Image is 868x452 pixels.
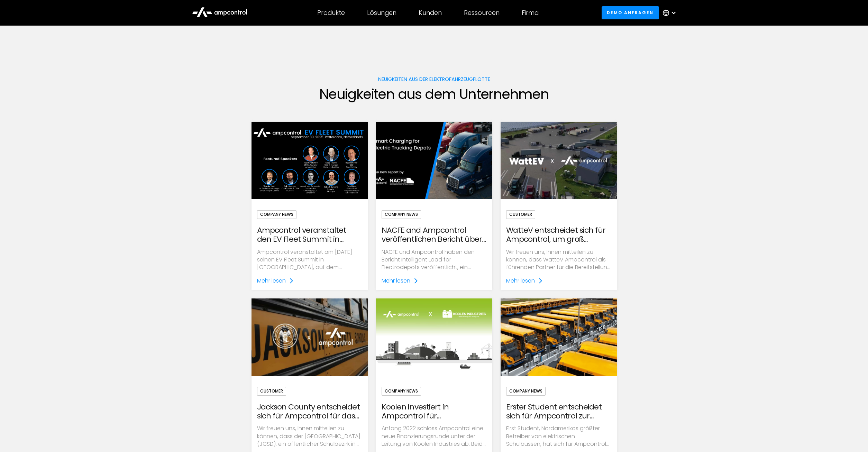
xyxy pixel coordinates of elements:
[257,403,362,421] div: Jackson County entscheidet sich für Ampcontrol für das Lademanagementsystem
[506,226,611,244] div: WatteV entscheidet sich für Ampcontrol, um groß angelegte LKW-Ladestationen zu eröffnen
[367,9,396,17] div: Lösungen
[382,403,487,421] div: Koolen investiert in Ampcontrol für emissionsfreien Transport
[257,425,362,448] p: Wir freuen uns, Ihnen mitteilen zu können, dass der [GEOGRAPHIC_DATA] (JCSD), ein öffentlicher Sc...
[506,403,611,421] div: Erster Student entscheidet sich für Ampcontrol zur Automatisierung des elektrischen Transports in...
[506,425,611,448] p: First Student, Nordamerikas größter Betreiber von elektrischen Schulbussen, hat sich für Ampcontr...
[506,210,535,219] div: Customer
[506,277,535,285] div: Mehr lesen
[419,9,442,17] div: Kunden
[382,425,487,448] p: Anfang 2022 schloss Ampcontrol eine neue Finanzierungsrunde unter der Leitung von Koolen Industri...
[257,277,294,285] a: Mehr lesen
[382,277,410,285] div: Mehr lesen
[319,86,549,102] h1: Neuigkeiten aus dem Unternehmen
[464,9,500,17] div: Ressourcen
[522,9,539,17] div: Firma
[382,248,487,271] p: NACFE und Ampcontrol haben den Bericht Intelligent Load for Electrodepots veröffentlicht, ein gem...
[378,75,490,83] div: Neuigkeiten aus der Elektrofahrzeugflotte
[506,248,611,271] p: Wir freuen uns, Ihnen mitteilen zu können, dass WatteV Ampcontrol als führenden Partner für die B...
[602,6,659,19] a: Demo anfragen
[317,9,345,17] div: Produkte
[257,210,296,219] div: Company News
[382,277,419,285] a: Mehr lesen
[257,226,362,244] div: Ampcontrol veranstaltet den EV Fleet Summit in [GEOGRAPHIC_DATA], um das elektrische Flottenmanag...
[506,277,543,285] a: Mehr lesen
[382,387,421,395] div: Company News
[506,387,546,395] div: Company News
[257,248,362,271] p: Ampcontrol veranstaltet am [DATE] seinen EV Fleet Summit in [GEOGRAPHIC_DATA], auf dem führende U...
[382,226,487,244] div: NACFE and Ampcontrol veröffentlichen Bericht über intelligentes Laden von Elektro-LKW-Depots
[382,210,421,219] div: Company News
[257,387,286,395] div: Customer
[257,277,286,285] div: Mehr lesen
